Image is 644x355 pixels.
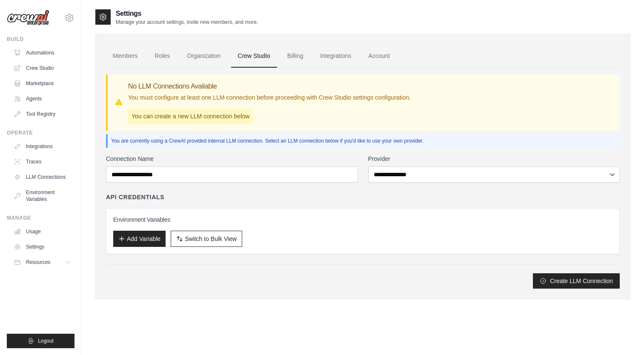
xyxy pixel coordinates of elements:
[10,155,74,169] a: Traces
[10,46,74,60] a: Automations
[10,92,74,106] a: Agents
[7,215,74,221] div: Manage
[10,140,74,153] a: Integrations
[185,235,237,243] span: Switch to Bulk View
[180,45,227,68] a: Organization
[128,93,411,102] p: You must configure at least one LLM connection before proceeding with Crew Studio settings config...
[10,77,74,90] a: Marketplace
[533,273,620,289] button: Create LLM Connection
[106,45,144,68] a: Members
[10,240,74,254] a: Settings
[313,45,358,68] a: Integrations
[7,129,74,136] div: Operate
[7,10,49,26] img: Logo
[116,19,258,26] p: Manage your account settings, invite new members, and more.
[7,36,74,43] div: Build
[10,255,74,269] button: Resources
[10,186,74,206] a: Environment Variables
[26,259,50,266] span: Resources
[10,107,74,121] a: Tool Registry
[368,155,620,163] label: Provider
[111,137,616,144] p: You are currently using a CrewAI provided internal LLM connection. Select an LLM connection below...
[148,45,177,68] a: Roles
[10,61,74,75] a: Crew Studio
[10,225,74,238] a: Usage
[106,193,164,201] h4: API Credentials
[128,81,411,92] h3: No LLM Connections Available
[361,45,397,68] a: Account
[38,338,54,344] span: Logout
[280,45,310,68] a: Billing
[106,155,358,163] label: Connection Name
[10,170,74,184] a: LLM Connections
[128,109,253,124] p: You can create a new LLM connection below
[113,231,166,247] button: Add Variable
[231,45,277,68] a: Crew Studio
[116,9,258,19] h2: Settings
[7,334,74,348] button: Logout
[171,231,242,247] button: Switch to Bulk View
[113,215,613,224] h3: Environment Variables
